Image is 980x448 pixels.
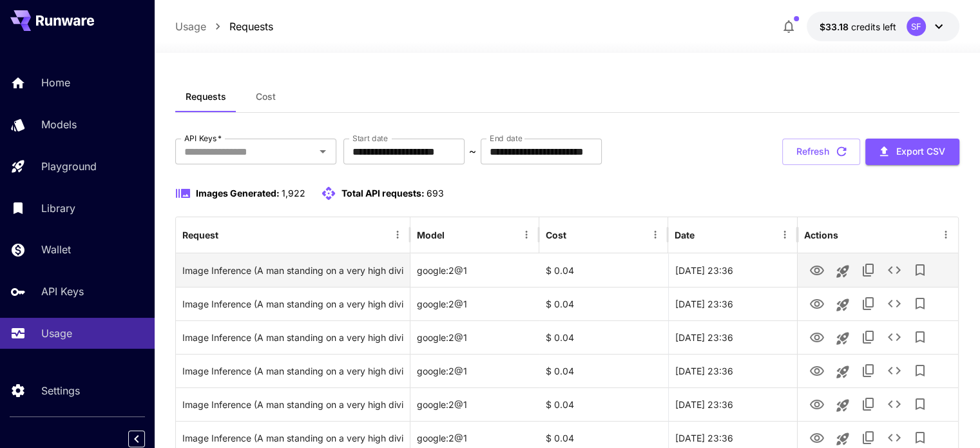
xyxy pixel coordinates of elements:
[856,358,881,384] button: Copy TaskUUID
[804,290,830,317] button: View Image
[881,324,907,350] button: See details
[907,17,926,36] div: SF
[410,354,539,387] div: google:2@1
[830,359,856,385] button: Launch in playground
[446,226,464,244] button: Sort
[41,159,97,174] p: Playground
[856,291,881,317] button: Copy TaskUUID
[41,326,72,341] p: Usage
[175,19,206,34] a: Usage
[907,324,933,350] button: Add to library
[182,355,403,387] div: Click to copy prompt
[410,253,539,287] div: google:2@1
[490,133,522,144] label: End date
[41,284,84,299] p: API Keys
[776,226,794,244] button: Menu
[907,257,933,283] button: Add to library
[175,19,273,34] nav: breadcrumb
[41,117,77,132] p: Models
[830,258,856,284] button: Launch in playground
[865,139,959,165] button: Export CSV
[539,320,668,354] div: $ 0.04
[128,431,145,447] button: Collapse sidebar
[881,257,907,283] button: See details
[907,291,933,317] button: Add to library
[804,229,838,240] div: Actions
[469,144,476,159] p: ~
[539,287,668,320] div: $ 0.04
[807,12,959,41] button: $33.18126SF
[568,226,586,244] button: Sort
[389,226,407,244] button: Menu
[881,358,907,384] button: See details
[804,357,830,384] button: View Image
[546,229,566,240] div: Cost
[229,19,273,34] a: Requests
[352,133,388,144] label: Start date
[539,253,668,287] div: $ 0.04
[820,21,851,32] span: $33.18
[856,257,881,283] button: Copy TaskUUID
[804,257,830,283] button: View Image
[856,324,881,350] button: Copy TaskUUID
[907,391,933,417] button: Add to library
[830,393,856,418] button: Launch in playground
[314,142,332,161] button: Open
[668,387,797,421] div: 01 Sep, 2025 23:36
[341,188,425,199] span: Total API requests:
[282,188,305,199] span: 1,922
[41,75,70,90] p: Home
[41,242,71,257] p: Wallet
[668,354,797,387] div: 01 Sep, 2025 23:36
[830,326,856,351] button: Launch in playground
[182,287,403,320] div: Click to copy prompt
[856,391,881,417] button: Copy TaskUUID
[696,226,714,244] button: Sort
[417,229,445,240] div: Model
[186,91,226,102] span: Requests
[256,91,276,102] span: Cost
[820,20,896,34] div: $33.18126
[668,287,797,320] div: 01 Sep, 2025 23:36
[410,287,539,320] div: google:2@1
[410,387,539,421] div: google:2@1
[668,320,797,354] div: 01 Sep, 2025 23:36
[804,324,830,350] button: View Image
[830,292,856,318] button: Launch in playground
[804,391,830,417] button: View Image
[646,226,664,244] button: Menu
[182,388,403,421] div: Click to copy prompt
[539,354,668,387] div: $ 0.04
[881,391,907,417] button: See details
[182,254,403,287] div: Click to copy prompt
[427,188,444,199] span: 693
[182,229,218,240] div: Request
[41,383,80,398] p: Settings
[782,139,860,165] button: Refresh
[184,133,222,144] label: API Keys
[539,387,668,421] div: $ 0.04
[668,253,797,287] div: 01 Sep, 2025 23:36
[851,21,896,32] span: credits left
[881,291,907,317] button: See details
[410,320,539,354] div: google:2@1
[196,188,280,199] span: Images Generated:
[41,200,75,216] p: Library
[517,226,535,244] button: Menu
[182,321,403,354] div: Click to copy prompt
[675,229,695,240] div: Date
[220,226,238,244] button: Sort
[937,226,955,244] button: Menu
[907,358,933,384] button: Add to library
